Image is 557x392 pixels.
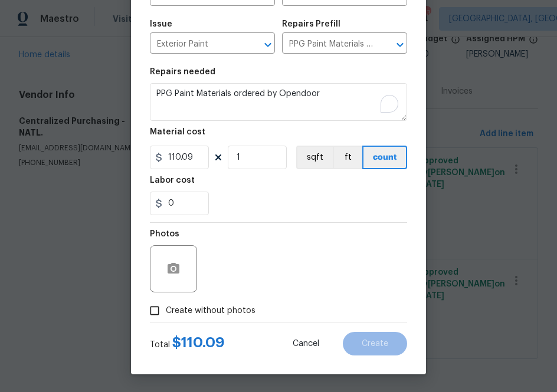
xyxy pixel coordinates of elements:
span: Create without photos [166,305,255,317]
button: Open [392,37,408,53]
button: ft [333,146,362,169]
h5: Labor cost [150,176,195,185]
span: $ 110.09 [172,335,225,350]
textarea: To enrich screen reader interactions, please activate Accessibility in Grammarly extension settings [150,83,407,121]
h5: Issue [150,20,172,28]
span: Cancel [293,340,319,348]
div: Total [150,337,225,351]
h5: Repairs needed [150,68,215,76]
button: Create [343,332,407,355]
h5: Photos [150,230,179,238]
button: Cancel [274,332,338,355]
h5: Repairs Prefill [282,20,340,28]
h5: Material cost [150,128,205,136]
span: Create [362,340,388,348]
button: sqft [296,146,333,169]
button: count [362,146,407,169]
button: Open [260,37,276,53]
